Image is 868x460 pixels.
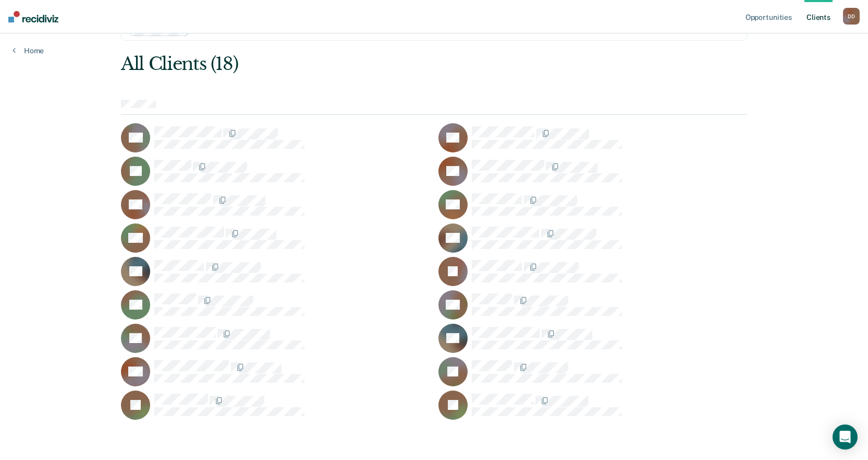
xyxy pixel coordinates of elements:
div: D D [843,8,860,25]
a: Home [13,46,44,55]
button: DD [843,8,860,25]
div: All Clients (18) [121,53,622,75]
div: Open Intercom Messenger [833,424,858,450]
img: Recidiviz [8,11,58,22]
